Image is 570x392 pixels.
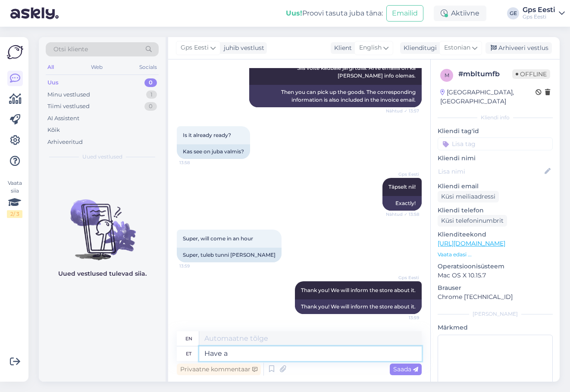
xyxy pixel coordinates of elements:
[301,287,416,293] span: Thank you! We will inform the store about it.
[458,69,512,79] div: # mbltumfb
[386,5,423,22] button: Emailid
[199,346,422,361] textarea: Have
[507,7,519,19] div: GE
[438,154,553,163] p: Kliendi nimi
[144,102,157,111] div: 0
[177,248,282,262] div: Super, tuleb tunni [PERSON_NAME]
[7,210,22,218] div: 2 / 3
[438,127,553,136] p: Kliendi tag'id
[438,271,553,280] p: Mac OS X 10.15.7
[387,171,419,177] span: Gps Eesti
[386,211,419,218] span: Nähtud ✓ 13:58
[523,13,555,20] div: Gps Eesti
[331,44,352,53] div: Klient
[438,167,543,176] input: Lisa nimi
[183,235,253,242] span: Super, will come in an hour
[179,263,212,269] span: 13:59
[58,269,147,278] p: Uued vestlused tulevad siia.
[47,114,79,123] div: AI Assistent
[485,42,552,54] div: Arhiveeri vestlus
[286,8,383,19] div: Proovi tasuta juba täna:
[438,240,505,247] a: [URL][DOMAIN_NAME]
[512,69,550,79] span: Offline
[47,90,90,99] div: Minu vestlused
[388,184,416,190] span: Täpselt nii!
[440,88,536,106] div: [GEOGRAPHIC_DATA], [GEOGRAPHIC_DATA]
[7,179,22,218] div: Vaata siia
[523,6,555,13] div: Gps Eesti
[438,292,553,302] p: Chrome [TECHNICAL_ID]
[185,331,192,346] div: en
[438,137,553,150] input: Lisa tag
[47,78,59,87] div: Uus
[89,62,104,73] div: Web
[220,44,264,53] div: juhib vestlust
[47,102,90,111] div: Tiimi vestlused
[438,215,507,227] div: Küsi telefoninumbrit
[286,9,302,17] b: Uus!
[445,72,449,78] span: m
[393,365,418,373] span: Saada
[181,43,209,53] span: Gps Eesti
[444,43,470,53] span: Estonian
[53,45,88,54] span: Otsi kliente
[438,206,553,215] p: Kliendi telefon
[438,114,553,121] div: Kliendi info
[438,283,553,292] p: Brauser
[438,323,553,332] p: Märkmed
[47,126,60,134] div: Kõik
[387,314,419,321] span: 13:59
[359,43,382,53] span: English
[46,62,56,73] div: All
[438,191,499,202] div: Küsi meiliaadressi
[7,44,23,60] img: Askly Logo
[387,274,419,281] span: Gps Eesti
[438,251,553,258] p: Vaata edasi ...
[177,144,250,159] div: Kas see on juba valmis?
[386,108,419,114] span: Nähtud ✓ 13:57
[523,6,565,20] a: Gps EestiGps Eesti
[146,90,157,99] div: 1
[438,182,553,191] p: Kliendi email
[138,62,159,73] div: Socials
[438,230,553,239] p: Klienditeekond
[295,299,422,314] div: Thank you! We will inform the store about it.
[47,138,83,146] div: Arhiveeritud
[438,262,553,271] p: Operatsioonisüsteem
[179,159,212,166] span: 13:58
[39,184,166,261] img: No chats
[400,44,437,53] div: Klienditugi
[434,6,486,21] div: Aktiivne
[183,132,231,138] span: Is it already ready?
[249,85,422,107] div: Then you can pick up the goods. The corresponding information is also included in the invoice email.
[177,364,261,375] div: Privaatne kommentaar
[186,346,191,361] div: et
[438,310,553,318] div: [PERSON_NAME]
[382,196,422,211] div: Exactly!
[82,153,122,161] span: Uued vestlused
[144,78,157,87] div: 0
